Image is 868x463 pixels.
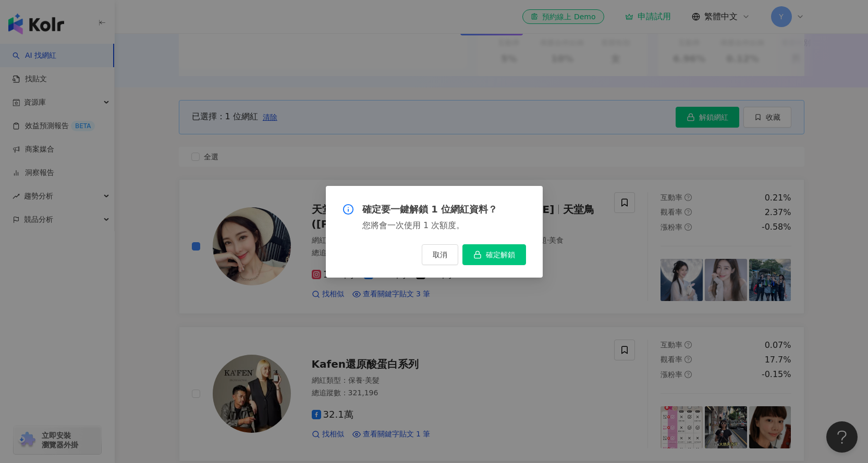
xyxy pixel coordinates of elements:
span: 取消 [433,250,447,258]
span: 確定解鎖 [486,250,515,258]
button: 確定解鎖 [462,244,526,265]
div: 確定要一鍵解鎖 1 位網紅資料？ [343,203,526,216]
div: 您將會一次使用 1 次額度。 [343,220,526,231]
button: 取消 [422,244,458,265]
